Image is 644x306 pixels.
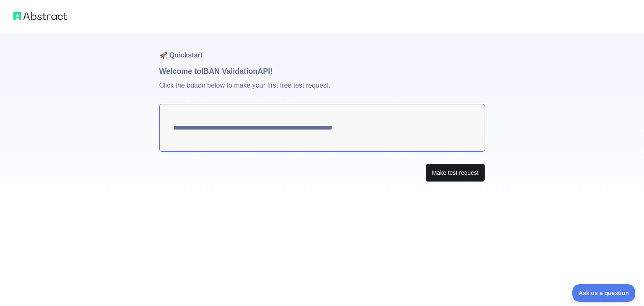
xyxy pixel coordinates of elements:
[159,34,485,65] h1: 🚀 Quickstart
[13,10,67,22] img: Abstract logo
[159,65,485,77] h1: Welcome to IBAN Validation API!
[159,77,485,104] p: Click the button below to make your first free test request.
[426,163,485,182] button: Make test request
[572,284,636,302] iframe: Toggle Customer Support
